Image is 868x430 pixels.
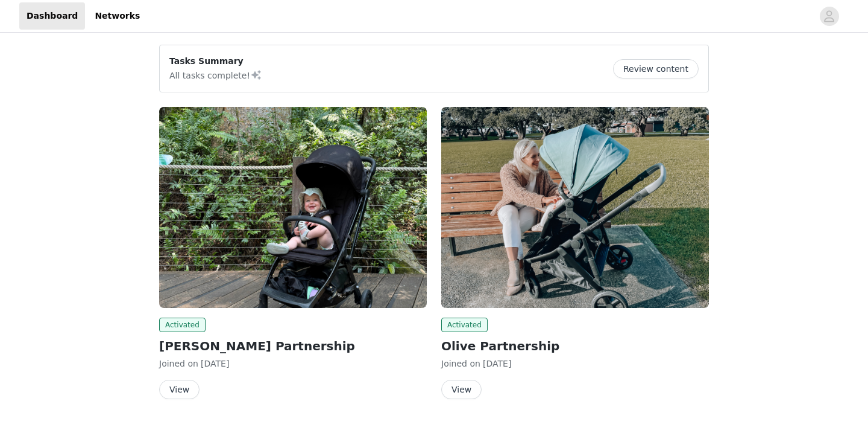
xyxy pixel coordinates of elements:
p: All tasks complete! [169,68,262,82]
div: avatar [823,7,835,26]
img: Edwards & Co NZ [159,107,427,308]
span: Activated [159,318,206,332]
p: Tasks Summary [169,55,262,68]
a: View [441,385,482,394]
img: Edwards & Co NZ [441,107,709,308]
button: Review content [613,59,699,79]
span: [DATE] [483,359,511,368]
span: Joined on [159,359,198,368]
h2: [PERSON_NAME] Partnership [159,337,427,355]
a: View [159,385,200,394]
span: Joined on [441,359,480,368]
a: Networks [87,2,147,30]
button: View [441,380,482,399]
span: Activated [441,318,488,332]
h2: Olive Partnership [441,337,709,355]
span: [DATE] [201,359,229,368]
a: Dashboard [19,2,85,30]
button: View [159,380,200,399]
